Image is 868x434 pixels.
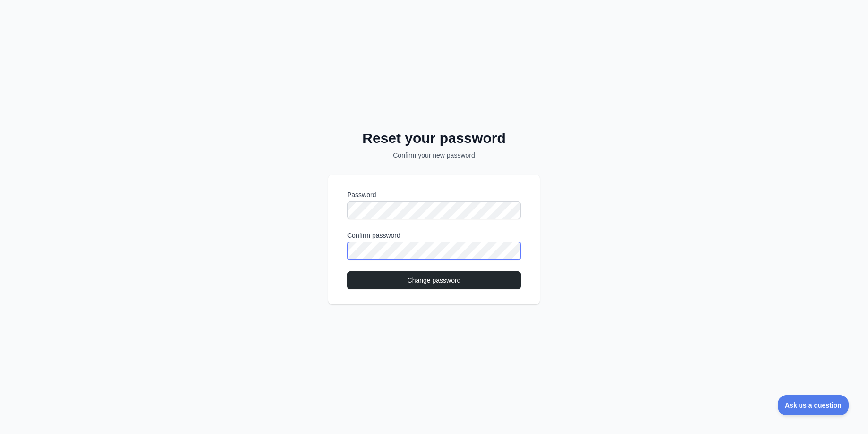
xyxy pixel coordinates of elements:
[347,190,521,200] label: Password
[347,271,521,289] button: Change password
[347,231,521,240] label: Confirm password
[778,395,849,415] iframe: Toggle Customer Support
[328,130,540,147] h2: Reset your password
[328,150,540,160] p: Confirm your new password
